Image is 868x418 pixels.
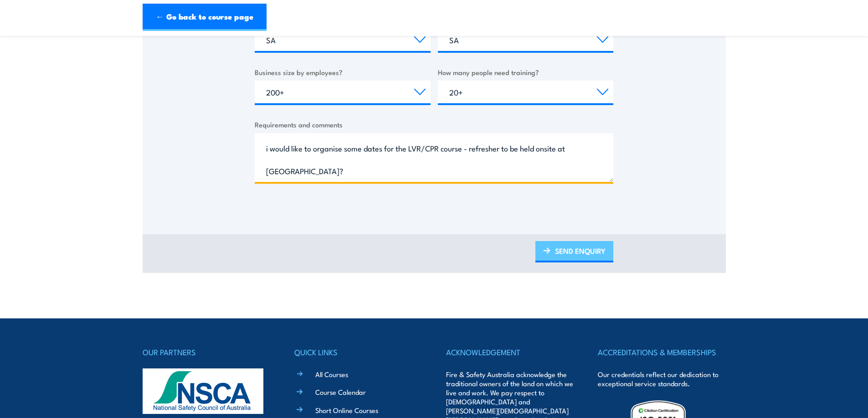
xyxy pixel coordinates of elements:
label: Business size by employees? [255,67,431,77]
img: nsca-logo-footer [143,368,263,414]
h4: QUICK LINKS [294,346,422,358]
label: How many people need training? [438,67,614,77]
a: All Courses [315,369,348,379]
a: Short Online Courses [315,405,378,415]
h4: ACCREDITATIONS & MEMBERSHIPS [598,346,725,358]
h4: ACKNOWLEDGEMENT [446,346,574,358]
a: ← Go back to course page [143,4,267,31]
a: Course Calendar [315,387,366,397]
label: Requirements and comments [255,119,613,130]
a: SEND ENQUIRY [535,241,613,262]
h4: OUR PARTNERS [143,346,270,358]
p: Our credentials reflect our dedication to exceptional service standards. [598,370,725,388]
